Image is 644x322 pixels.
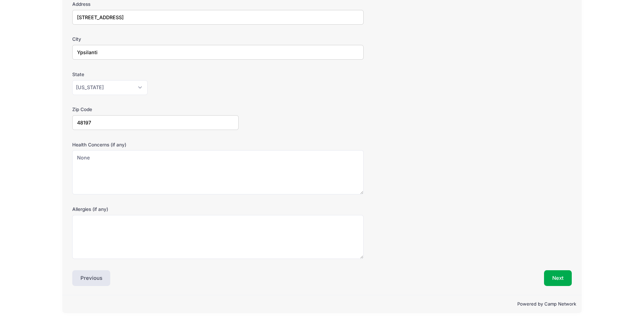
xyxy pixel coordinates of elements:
[72,141,239,148] label: Health Concerns (if any)
[68,301,576,308] p: Powered by Camp Network
[72,270,111,286] button: Previous
[544,270,572,286] button: Next
[72,36,239,43] label: City
[72,1,239,8] label: Address
[72,206,239,213] label: Allergies (if any)
[72,115,239,130] input: xxxxx
[72,71,239,78] label: State
[72,106,239,113] label: Zip Code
